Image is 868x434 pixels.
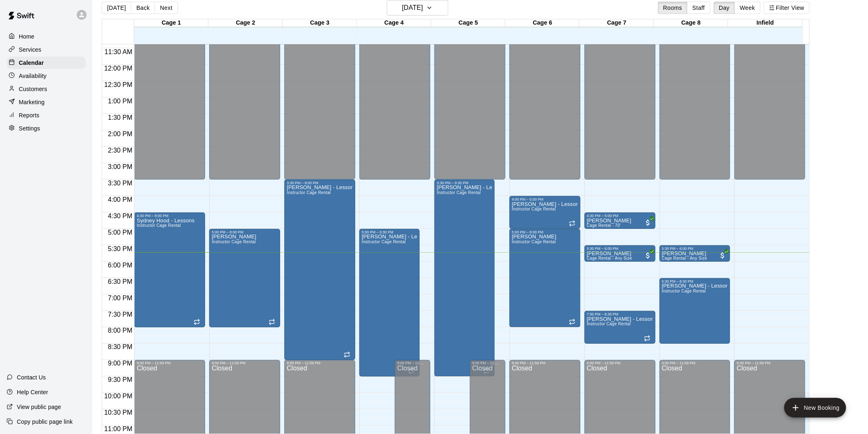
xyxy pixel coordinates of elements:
[19,32,34,41] p: Home
[362,230,417,234] div: 5:00 PM – 9:30 PM
[106,262,135,269] span: 6:00 PM
[509,196,580,229] div: 4:00 PM – 5:00 PM: Brett - Lessons
[194,319,200,325] span: Recurring event
[19,46,41,54] p: Services
[587,256,633,260] span: Cage Rental - Any Size
[505,19,580,27] div: Cage 6
[155,2,178,14] button: Next
[569,319,576,325] span: Recurring event
[137,214,203,218] div: 4:30 PM – 8:00 PM
[17,403,61,411] p: View public page
[102,81,134,88] span: 12:30 PM
[7,109,86,121] a: Reports
[284,180,355,360] div: 3:30 PM – 9:00 PM: Madalyn Bone - Lessons
[644,251,652,260] span: All customers have paid
[512,240,556,244] span: Instructor Cage Rental
[587,322,631,326] span: Instructor Cage Rental
[19,98,45,106] p: Marketing
[102,409,134,416] span: 10:30 PM
[106,377,135,384] span: 9:30 PM
[357,19,431,27] div: Cage 4
[19,124,40,132] p: Settings
[17,373,46,381] p: Contact Us
[434,180,495,377] div: 3:30 PM – 9:30 PM: Casey Shaw - Lessons
[402,2,423,14] h6: [DATE]
[103,48,135,55] span: 11:30 AM
[106,229,135,236] span: 5:00 PM
[209,229,280,327] div: 5:00 PM – 8:00 PM: Alissa
[660,245,731,262] div: 5:30 PM – 6:00 PM: Kristy Mandrell
[106,295,135,302] span: 7:00 PM
[660,278,731,344] div: 6:30 PM – 8:30 PM: Danni Keller - Lessons
[7,57,86,69] a: Calendar
[509,229,580,327] div: 5:00 PM – 8:00 PM: Allison
[137,361,203,365] div: 9:00 PM – 11:59 PM
[212,240,256,244] span: Instructor Cage Rental
[437,190,481,195] span: Instructor Cage Rental
[106,196,135,203] span: 4:00 PM
[662,247,728,251] div: 5:30 PM – 6:00 PM
[19,85,47,93] p: Customers
[102,393,134,400] span: 10:00 PM
[287,361,353,365] div: 9:00 PM – 11:59 PM
[728,19,802,27] div: Infield
[764,2,810,14] button: Filter View
[359,229,420,377] div: 5:00 PM – 9:30 PM: Dan Bayer - Lessons
[106,311,135,318] span: 7:30 PM
[662,289,706,293] span: Instructor Cage Rental
[587,247,653,251] div: 5:30 PM – 6:00 PM
[737,361,803,365] div: 9:00 PM – 11:59 PM
[287,190,331,195] span: Instructor Cage Rental
[7,43,86,56] a: Services
[17,388,48,396] p: Help Center
[134,212,205,327] div: 4:30 PM – 8:00 PM: Sydney Hood - Lessons
[7,83,86,95] a: Customers
[102,65,134,72] span: 12:00 PM
[344,352,350,358] span: Recurring event
[212,361,278,365] div: 9:00 PM – 11:59 PM
[362,240,406,244] span: Instructor Cage Rental
[662,361,728,365] div: 9:00 PM – 11:59 PM
[644,219,652,227] span: All customers have paid
[7,122,86,135] a: Settings
[106,327,135,334] span: 8:00 PM
[585,212,656,229] div: 4:30 PM – 5:00 PM: Adam Schifferdecker
[106,344,135,351] span: 8:30 PM
[662,279,728,283] div: 6:30 PM – 8:30 PM
[7,30,86,43] a: Home
[512,207,556,211] span: Instructor Cage Rental
[17,418,73,426] p: Copy public page link
[19,111,39,119] p: Reports
[106,278,135,285] span: 6:30 PM
[719,251,727,260] span: All customers have paid
[587,214,653,218] div: 4:30 PM – 5:00 PM
[287,181,353,185] div: 3:30 PM – 9:00 PM
[587,223,621,228] span: Cage Rental - 70'
[212,230,278,234] div: 5:00 PM – 8:00 PM
[106,212,135,219] span: 4:30 PM
[397,361,427,365] div: 9:00 PM – 11:59 PM
[662,256,708,260] span: Cage Rental - Any Size
[106,180,135,187] span: 3:30 PM
[7,70,86,82] a: Availability
[735,2,761,14] button: Week
[269,319,275,325] span: Recurring event
[437,181,492,185] div: 3:30 PM – 9:30 PM
[644,335,651,342] span: Recurring event
[19,59,44,67] p: Calendar
[131,2,155,14] button: Back
[512,361,578,365] div: 9:00 PM – 11:59 PM
[585,245,656,262] div: 5:30 PM – 6:00 PM: Chris Iliopoulos
[106,130,135,137] span: 2:00 PM
[7,96,86,108] a: Marketing
[714,2,735,14] button: Day
[784,398,846,418] button: add
[654,19,728,27] div: Cage 8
